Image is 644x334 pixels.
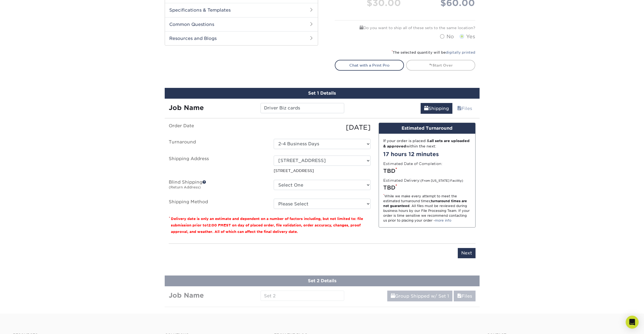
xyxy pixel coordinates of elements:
h2: Common Questions [165,17,318,31]
h2: Specifications & Templates [165,3,318,17]
a: Files [454,291,476,301]
span: 12:00 PM [207,223,224,227]
label: Shipping Address [165,156,270,173]
label: Blind Shipping [165,180,270,192]
input: Enter a job name [261,103,344,113]
div: While we make every attempt to meet the estimated turnaround times; . All files must be reviewed ... [383,194,471,223]
input: Next [458,248,476,258]
a: digitally printed [446,50,475,54]
div: Estimated Turnaround [379,123,475,134]
a: Start Over [406,60,475,71]
label: Order Date [165,123,270,132]
small: The selected quantity will be [392,50,475,54]
a: Shipping [421,103,452,114]
label: Estimated Date of Completion: [383,161,442,166]
div: TBD [383,184,471,192]
label: Shipping Method [165,199,270,209]
label: Turnaround [165,139,270,149]
div: TBD [383,167,471,175]
div: Open Intercom Messenger [626,316,639,329]
a: Group Shipped w/ Set 1 [387,291,452,301]
small: Delivery date is only an estimate and dependent on a number of factors including, but not limited... [171,217,363,234]
div: [DATE] [270,123,375,132]
a: Chat with a Print Pro [335,60,404,71]
div: Set 1 Details [165,88,480,99]
small: (From [US_STATE] Facility) [420,179,463,183]
p: [STREET_ADDRESS] [274,168,371,173]
span: shipping [424,106,428,111]
span: shipping [391,294,395,299]
small: (Return Address) [169,185,201,189]
strong: Job Name [169,104,204,112]
div: 17 hours 12 minutes [383,150,471,158]
strong: turnaround times are not guaranteed [383,199,467,208]
span: files [457,294,462,299]
div: If your order is placed & within the next: [383,138,471,149]
h2: Resources and Blogs [165,31,318,45]
a: Files [454,103,476,114]
span: files [457,106,462,111]
a: more info [435,218,451,222]
label: Estimated Delivery: [383,178,463,183]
